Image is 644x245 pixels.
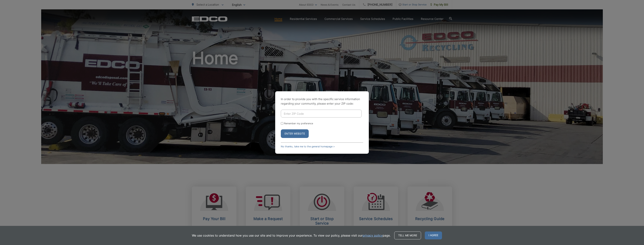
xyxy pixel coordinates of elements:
a: privacy policy [363,233,383,238]
p: We use cookies to understand how you use our site and to improve your experience. To view our pol... [192,233,391,238]
label: Remember my preference [284,122,313,125]
button: Enter Website [281,129,309,138]
p: In order to provide you with the specific service information regarding your community, please en... [281,97,363,106]
a: No thanks, take me to the general homepage > [281,145,335,148]
span: I agree [425,232,442,239]
input: Enter ZIP Code [281,110,362,118]
a: Tell me more [394,232,421,239]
